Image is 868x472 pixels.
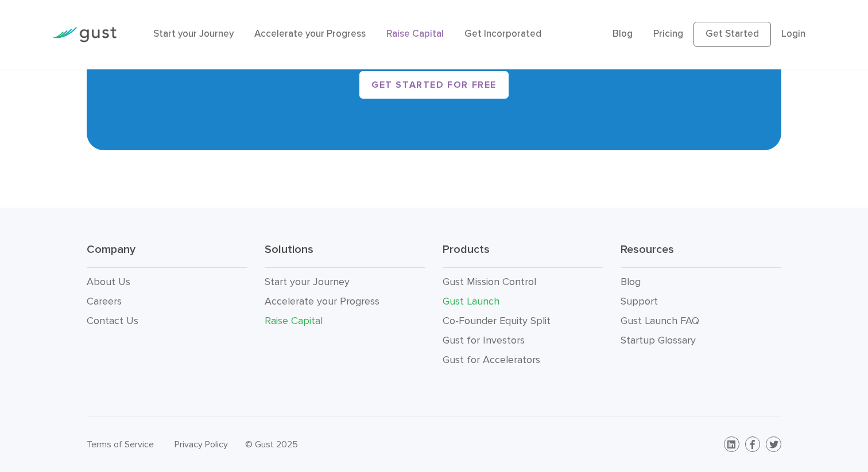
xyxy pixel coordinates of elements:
a: Careers [87,295,122,307]
a: Gust Launch FAQ [621,315,699,327]
a: Accelerate your Progress [254,28,366,40]
a: Blog [613,28,633,40]
a: Get started for free [359,71,509,99]
h3: Company [87,242,247,268]
a: Gust Mission Control [443,276,536,288]
a: Gust Launch [443,295,499,307]
a: Blog [621,276,641,288]
a: Start your Journey [265,276,350,288]
a: Terms of Service [87,439,154,450]
a: Login [781,28,805,40]
a: Pricing [653,28,683,40]
a: Co-Founder Equity Split [443,315,551,327]
img: Gust Logo [52,27,117,42]
a: Startup Glossary [621,334,696,346]
div: © Gust 2025 [245,436,425,453]
a: Accelerate your Progress [265,295,379,307]
a: Raise Capital [265,315,323,327]
a: Raise Capital [386,28,444,40]
a: Get Incorporated [464,28,541,40]
a: Gust for Accelerators [443,354,540,366]
a: Contact Us [87,315,138,327]
a: Privacy Policy [175,439,228,450]
a: About Us [87,276,130,288]
a: Support [621,295,658,307]
h3: Products [443,242,603,268]
h3: Resources [621,242,781,268]
a: Start your Journey [153,28,234,40]
a: Get Started [693,22,771,47]
h3: Solutions [265,242,425,268]
a: Gust for Investors [443,334,525,346]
